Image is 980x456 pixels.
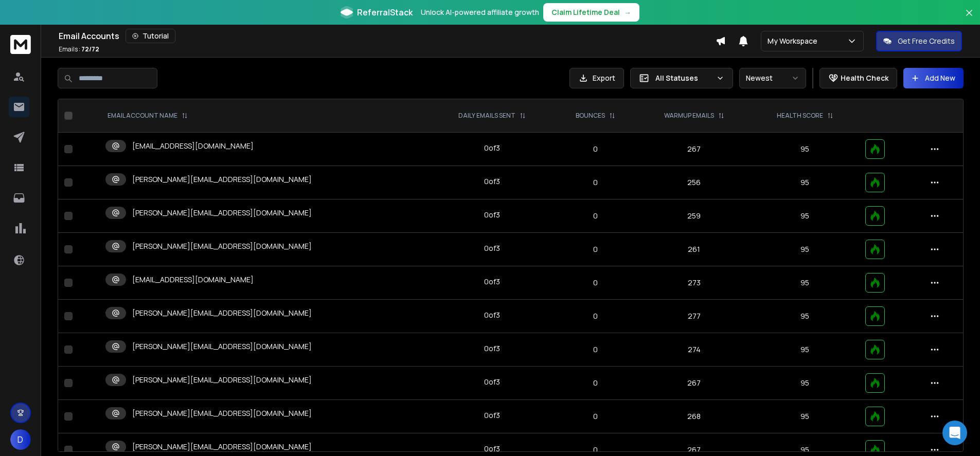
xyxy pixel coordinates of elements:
[484,310,500,320] div: 0 of 3
[751,266,860,300] td: 95
[560,244,631,254] p: 0
[484,210,500,220] div: 0 of 3
[560,378,631,388] p: 0
[132,208,312,218] p: [PERSON_NAME][EMAIL_ADDRESS][DOMAIN_NAME]
[560,445,631,455] p: 0
[543,3,639,22] button: Claim Lifetime Deal→
[637,300,751,333] td: 277
[132,442,312,452] p: [PERSON_NAME][EMAIL_ADDRESS][DOMAIN_NAME]
[357,6,413,19] span: ReferralStack
[637,367,751,400] td: 267
[751,367,860,400] td: 95
[942,421,967,445] div: Open Intercom Messenger
[624,7,631,17] span: →
[10,429,31,450] button: D
[132,241,312,251] p: [PERSON_NAME][EMAIL_ADDRESS][DOMAIN_NAME]
[421,7,539,17] p: Unlock AI-powered affiliate growth
[484,143,500,153] div: 0 of 3
[81,45,99,53] span: 72 / 72
[484,277,500,287] div: 0 of 3
[560,311,631,321] p: 0
[751,333,860,367] td: 95
[751,400,860,433] td: 95
[637,400,751,433] td: 268
[132,308,312,318] p: [PERSON_NAME][EMAIL_ADDRESS][DOMAIN_NAME]
[132,275,254,285] p: [EMAIL_ADDRESS][DOMAIN_NAME]
[569,68,624,88] button: Export
[108,112,188,120] div: EMAIL ACCOUNT NAME
[484,243,500,253] div: 0 of 3
[458,112,515,120] p: DAILY EMAILS SENT
[132,375,312,385] p: [PERSON_NAME][EMAIL_ADDRESS][DOMAIN_NAME]
[751,166,860,199] td: 95
[637,133,751,166] td: 267
[132,341,312,352] p: [PERSON_NAME][EMAIL_ADDRESS][DOMAIN_NAME]
[484,176,500,187] div: 0 of 3
[484,444,500,454] div: 0 of 3
[751,300,860,333] td: 95
[655,73,712,83] p: All Statuses
[484,377,500,387] div: 0 of 3
[560,278,631,288] p: 0
[560,411,631,422] p: 0
[560,344,631,355] p: 0
[751,199,860,233] td: 95
[876,31,962,51] button: Get Free Credits
[59,29,716,43] div: Email Accounts
[637,266,751,300] td: 273
[560,177,631,188] p: 0
[560,211,631,221] p: 0
[637,166,751,199] td: 256
[768,36,822,46] p: My Workspace
[132,141,254,151] p: [EMAIL_ADDRESS][DOMAIN_NAME]
[903,68,964,88] button: Add New
[963,6,976,31] button: Close banner
[560,144,631,154] p: 0
[132,174,312,185] p: [PERSON_NAME][EMAIL_ADDRESS][DOMAIN_NAME]
[777,112,823,120] p: HEALTH SCORE
[637,199,751,233] td: 259
[637,233,751,266] td: 261
[841,73,888,83] p: Health Check
[739,68,806,88] button: Newest
[664,112,714,120] p: WARMUP EMAILS
[126,29,175,43] button: Tutorial
[898,36,955,46] p: Get Free Credits
[484,410,500,421] div: 0 of 3
[132,408,312,418] p: [PERSON_NAME][EMAIL_ADDRESS][DOMAIN_NAME]
[751,233,860,266] td: 95
[484,343,500,354] div: 0 of 3
[751,133,860,166] td: 95
[59,45,99,53] p: Emails :
[819,68,897,88] button: Health Check
[637,333,751,367] td: 274
[576,112,605,120] p: BOUNCES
